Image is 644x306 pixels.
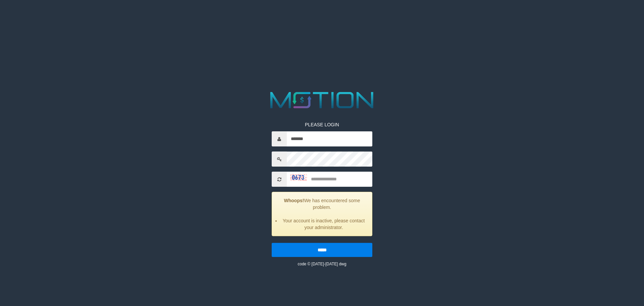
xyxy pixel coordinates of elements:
[272,192,372,236] div: We has encountered some problem.
[290,174,307,181] img: captcha
[266,89,378,111] img: MOTION_logo.png
[298,262,346,266] small: code © [DATE]-[DATE] dwg
[284,198,304,203] strong: Whoops!
[272,121,372,128] p: PLEASE LOGIN
[280,217,367,231] li: Your account is inactive, please contact your administrator.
